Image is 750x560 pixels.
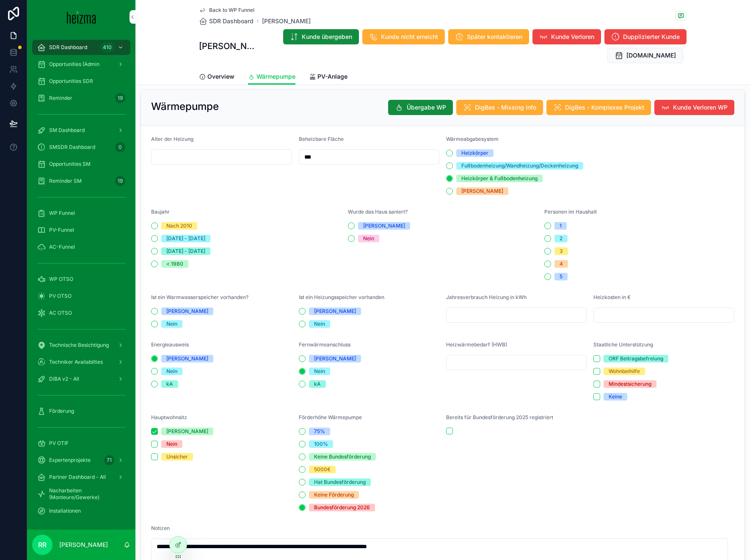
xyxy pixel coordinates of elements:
a: SM Dashboard [32,123,130,138]
div: Bundesförderung 2026 [314,504,370,511]
span: PV OTSO [49,293,72,299]
div: 19 [115,176,125,186]
span: RR [38,540,47,550]
div: 410 [100,42,114,52]
div: [PERSON_NAME] [363,222,405,230]
a: [PERSON_NAME] [262,17,311,25]
span: Dupplizierter Kunde [623,33,680,41]
span: PV-Funnel [49,227,74,233]
a: Reminder SM19 [32,173,130,189]
span: Fernwärmeanschluss [299,341,350,348]
button: Dupplizierter Kunde [604,29,687,44]
span: Übergabe WP [407,103,446,112]
button: [DOMAIN_NAME] [607,48,683,63]
span: Förderhöhe Wärmepumpe [299,414,362,420]
span: Reminder SM [49,178,82,184]
span: WP Funnel [49,210,75,217]
span: Notizen [151,525,170,531]
a: Expertenprojekte71 [32,453,130,468]
span: Staatliche Unterstützung [593,341,653,348]
button: Übergabe WP [388,100,453,115]
span: [DOMAIN_NAME] [626,51,676,60]
div: [PERSON_NAME] [314,307,356,315]
button: Kunde übergeben [283,29,359,44]
span: Heizwärmebedarf (HWB) [446,341,507,348]
span: Expertenprojekte [49,457,91,464]
span: SDR Dashboard [49,44,87,51]
div: scrollable content [27,34,135,530]
span: Wärmepumpe [256,72,295,81]
div: 1 [560,222,562,230]
span: Opportunities (Admin [49,61,99,68]
div: < 1980 [166,260,183,268]
button: DigBes - Komplexes Projekt [546,100,651,115]
div: Nein [166,320,177,328]
a: SDR Dashboard [199,17,254,25]
span: Wurde das Haus saniert? [348,209,408,215]
a: WP OTSO [32,272,130,287]
a: Nacharbeiten (Monteure/Gewerke) [32,486,130,502]
div: Keine Bundesförderung [314,453,371,461]
div: ORF Beitragsbefreiung [609,355,663,362]
div: Nein [166,368,177,375]
span: Kunde Verloren WP [673,103,728,112]
a: Techniker Availabilties [32,354,130,370]
p: [PERSON_NAME] [59,541,108,549]
a: SMSDR Dashboard0 [32,140,130,155]
span: Energieausweis [151,341,189,348]
a: Wärmepumpe [248,69,295,85]
a: PV-Anlage [309,69,347,86]
div: [PERSON_NAME] [314,355,356,362]
button: Später kontaktieren [448,29,529,44]
div: Heizkörper & Fußbodenheizung [461,175,538,182]
div: Nein [166,440,177,448]
span: Ist ein Heizungsspeicher vorhanden [299,294,384,300]
div: 5 [560,273,562,280]
div: 0 [115,142,125,152]
div: [PERSON_NAME] [166,428,208,435]
span: AC OTSO [49,310,72,316]
button: Kunde Verloren [532,29,601,44]
a: Technische Besichtigung [32,338,130,353]
div: 4 [560,260,563,268]
span: Kunde Verloren [551,33,594,41]
span: Technische Besichtigung [49,342,109,349]
div: kA [166,380,173,388]
a: Overview [199,69,234,86]
span: Heizkosten in € [593,294,631,300]
span: Bereits für Bundesförderung 2025 registriert [446,414,553,420]
span: DiBA v2 - All [49,376,79,382]
a: PV-Funnel [32,222,130,238]
span: Alter der Heizung [151,136,193,142]
span: Partner Dashboard - All [49,474,106,480]
div: 2 [560,235,562,242]
div: [DATE] - [DATE] [166,235,205,242]
div: Unsicher [166,453,188,461]
div: Wohnbeihilfe [609,368,640,375]
button: Kunde Verloren WP [654,100,734,115]
div: Fußbodenheizung/Wandheizung/Deckenheizung [461,162,578,170]
span: DigBes - Komplexes Projekt [565,103,644,112]
div: 75% [314,428,325,435]
a: Reminder19 [32,91,130,106]
span: SDR Dashboard [209,17,254,25]
span: Back to WP Funnel [209,7,254,14]
span: Hauptwohnsitz [151,414,187,420]
div: 100% [314,440,328,448]
a: Partner Dashboard - All [32,469,130,485]
div: 3 [560,247,563,255]
div: Mindestsicherung [609,380,651,388]
span: Techniker Availabilties [49,359,103,365]
span: Nacharbeiten (Monteure/Gewerke) [49,487,122,501]
span: Jahresverbrauch Heizung in kWh [446,294,527,300]
a: PV OTSO [32,288,130,304]
a: AC-Funnel [32,239,130,255]
span: Später kontaktieren [467,33,522,41]
button: DigBes - Missing Info [456,100,543,115]
span: Reminder [49,95,72,102]
a: Back to WP Funnel [199,7,254,14]
span: Overview [207,72,234,81]
div: Heizkörper [461,149,488,157]
div: Nein [363,235,374,242]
